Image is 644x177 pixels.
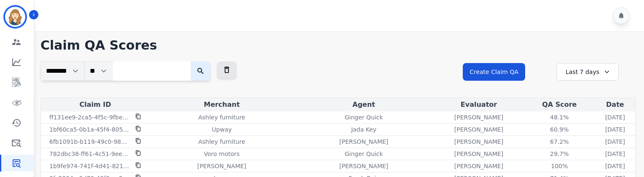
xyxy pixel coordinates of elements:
p: [DATE] [605,113,625,122]
p: [PERSON_NAME] [339,137,388,146]
div: 48.1 % [540,113,578,122]
p: Voro motors [204,150,240,158]
div: QA Score [526,100,593,110]
p: Ashley furniture [198,113,245,122]
p: Ashley furniture [198,137,245,146]
div: Claim ID [43,100,148,110]
p: [PERSON_NAME] [454,150,503,158]
p: [PERSON_NAME] [197,162,246,170]
p: 1bf60ca5-0b1a-45f4-8059-792c115c334e [49,125,130,134]
p: [PERSON_NAME] [454,113,503,122]
p: 6fb1091b-b119-49c0-98e2-372d10d90dcc [49,137,130,146]
p: [PERSON_NAME] [454,137,503,146]
p: [DATE] [605,137,625,146]
div: Date [597,100,633,110]
div: 60.9 % [540,125,578,134]
p: 782dbc38-ff61-4c51-9ee9-0273bb933afb [49,150,130,158]
h1: Claim QA Scores [40,38,636,53]
div: 100 % [540,162,578,170]
div: 67.2 % [540,137,578,146]
p: Upway [212,125,231,134]
div: Last 7 days [556,63,619,81]
p: Jada Key [351,125,376,134]
div: Merchant [151,100,292,110]
p: [PERSON_NAME] [454,125,503,134]
p: [DATE] [605,125,625,134]
div: 29.7 % [540,150,578,158]
p: ff131ee9-2ca5-4f5c-9fbe-7fc070765e00 [49,113,130,122]
p: [PERSON_NAME] [339,162,388,170]
div: Agent [295,100,432,110]
p: Ginger Quick [345,113,383,122]
img: Bordered avatar [5,7,25,27]
p: Ginger Quick [345,150,383,158]
div: Evaluator [435,100,522,110]
p: [DATE] [605,150,625,158]
button: Create Claim QA [463,63,525,81]
p: [PERSON_NAME] [454,162,503,170]
p: 1b9fe974-741f-4d41-821a-cf3da7eaccf0 [49,162,130,170]
p: [DATE] [605,162,625,170]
